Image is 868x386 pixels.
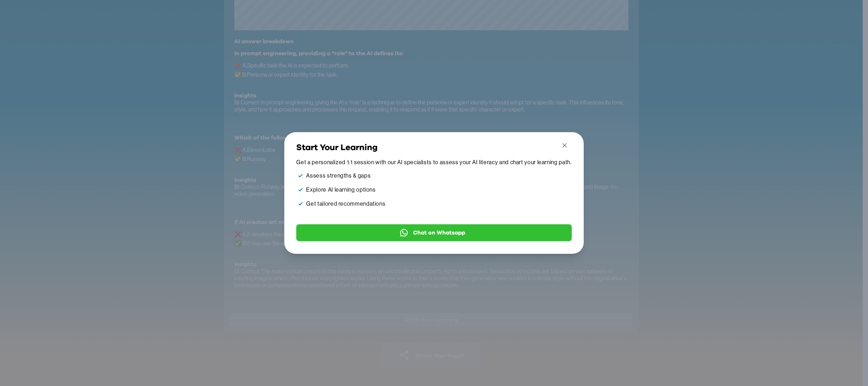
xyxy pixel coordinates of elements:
[296,224,571,241] button: Chat on Whatsapp
[296,200,571,208] li: Get tailored recommendations
[413,229,465,237] span: Chat on Whatsapp
[296,142,571,153] h3: Start Your Learning
[296,159,571,166] p: Get a personalized 1:1 session with our AI specialists to assess your AI literacy and chart your ...
[296,186,571,194] li: Explore AI learning options
[296,172,571,180] li: Assess strengths & gaps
